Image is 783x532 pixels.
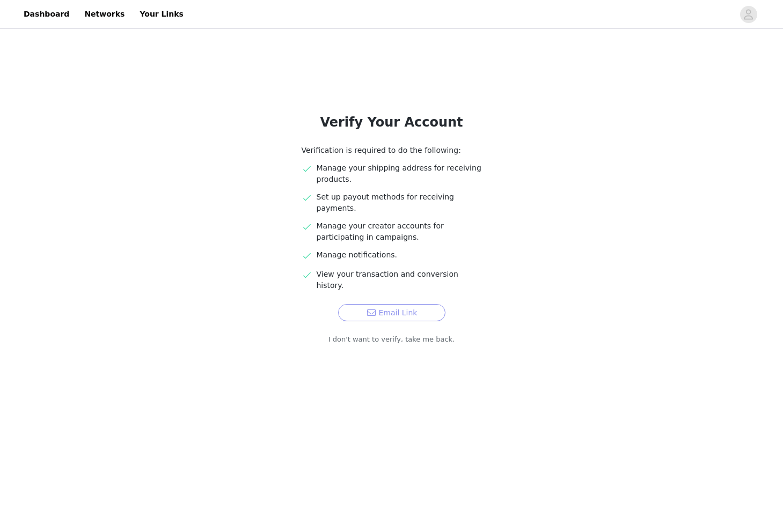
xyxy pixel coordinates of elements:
[317,162,482,185] p: Manage your shipping address for receiving products.
[78,2,131,26] a: Networks
[338,304,445,321] button: Email Link
[317,220,482,243] p: Manage your creator accounts for participating in campaigns.
[328,334,455,345] a: I don't want to verify, take me back.
[17,2,76,26] a: Dashboard
[317,269,482,291] p: View your transaction and conversion history.
[302,145,482,156] p: Verification is required to do the following:
[133,2,190,26] a: Your Links
[317,191,482,214] p: Set up payout methods for receiving payments.
[276,113,508,132] h1: Verify Your Account
[317,249,482,261] p: Manage notifications.
[743,6,753,23] div: avatar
